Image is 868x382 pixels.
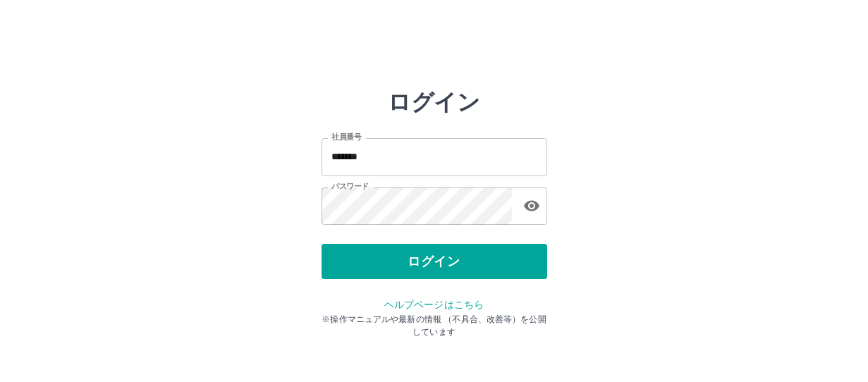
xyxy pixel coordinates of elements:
[331,132,361,142] label: 社員番号
[322,244,547,279] button: ログイン
[388,89,480,116] h2: ログイン
[322,313,547,338] p: ※操作マニュアルや最新の情報 （不具合、改善等）を公開しています
[384,299,484,310] a: ヘルプページはこちら
[331,181,369,192] label: パスワード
